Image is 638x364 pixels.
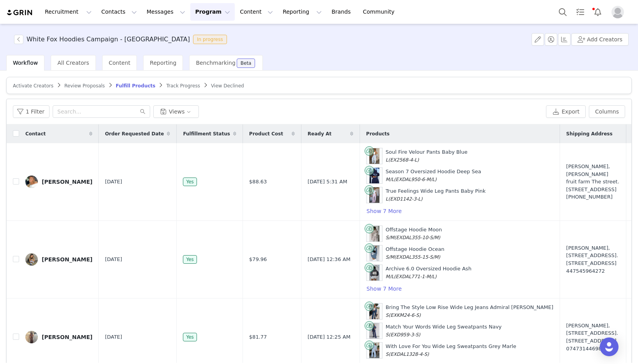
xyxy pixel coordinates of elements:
img: Product Image [369,304,379,319]
span: (EXKM24-6-S) [388,313,421,318]
a: grin logo [6,9,34,16]
span: L [386,196,388,202]
img: Product Image [369,187,379,203]
span: Fulfillment Status [183,130,230,137]
span: Products [366,130,390,137]
a: [PERSON_NAME] [25,253,92,266]
span: [DATE] [105,178,122,186]
h3: White Fox Hoodies Campaign - [GEOGRAPHIC_DATA] [27,35,190,44]
button: Add Creators [571,33,629,46]
button: Notifications [589,3,606,21]
button: Profile [607,6,632,18]
span: [DATE] 12:25 AM [308,333,351,341]
span: Order Requested Date [105,130,164,137]
div: 07473144698 [566,345,620,353]
span: S/M [386,254,394,260]
span: Benchmarking [196,60,235,66]
img: 3d1147df-9043-4b0d-98ea-576abfdb7901.jpg [25,176,38,188]
div: With Love For You Wide Leg Sweatpants Grey Marle [386,343,516,358]
span: Yes [183,333,197,341]
span: [DATE] 5:31 AM [308,178,347,186]
span: (EXD1142-3-L) [388,196,423,202]
span: Product Cost [249,130,283,137]
img: Product Image [369,148,379,164]
button: Program [190,3,235,21]
a: Community [358,3,403,21]
div: 447545964272 [566,267,620,275]
button: Columns [589,105,625,118]
span: Yes [183,178,197,186]
a: Tasks [572,3,589,21]
span: S [386,332,389,337]
span: Fulfill Products [116,83,156,89]
span: All Creators [57,60,89,66]
button: Show 7 More [366,206,402,216]
span: [DATE] [105,333,122,341]
button: Show 7 More [366,284,402,293]
a: [PERSON_NAME] [25,176,92,188]
button: Contacts [97,3,142,21]
span: (EXD959-3-S) [388,332,420,337]
span: $88.63 [249,178,267,186]
span: Workflow [13,60,38,66]
input: Search... [53,105,150,118]
span: Activate Creators [13,83,53,89]
span: Review Proposals [64,83,105,89]
div: Bring The Style Low Rise Wide Leg Jeans Admiral [PERSON_NAME] [386,304,553,319]
span: $81.77 [249,333,267,341]
span: (EXDAL1328-4-S) [388,352,429,357]
button: Views [153,105,199,118]
a: Brands [327,3,358,21]
div: [PERSON_NAME], [PERSON_NAME] fruit farm The street. [STREET_ADDRESS] [566,163,620,201]
div: [PERSON_NAME] [42,256,92,263]
span: (EXDAL950-6-M/L) [394,177,436,182]
div: Open Intercom Messenger [600,337,619,356]
span: [DATE] [105,256,122,263]
img: 6c9726df-0f79-4bb2-833d-9db61ff9c963.jpg [25,331,38,343]
span: S/M [386,235,394,240]
span: [DATE] 12:36 AM [308,256,351,263]
button: 1 Filter [13,105,50,118]
span: (EXDAL771-1-M/L) [394,274,436,279]
a: [PERSON_NAME] [25,331,92,343]
span: (EX2568-4-L) [388,157,419,163]
div: [PERSON_NAME], [STREET_ADDRESS]. [STREET_ADDRESS] [566,244,620,275]
button: Messages [142,3,190,21]
div: True Feelings Wide Leg Pants Baby Pink [386,187,486,202]
div: Archive 6.0 Oversized Hoodie Ash [386,265,471,280]
div: Offstage Hoodie Moon [386,226,442,241]
img: Product Image [369,265,379,281]
button: Recruitment [40,3,96,21]
div: Offstage Hoodie Ocean [386,245,445,261]
span: $79.96 [249,256,267,263]
button: Content [235,3,278,21]
div: [PERSON_NAME] [42,179,92,185]
img: 9c9f4f60-6086-4492-88c8-43ba6a683cac.jpg [25,253,38,266]
span: Content [109,60,131,66]
div: [PERSON_NAME] [42,334,92,340]
div: Season 7 Oversized Hoodie Deep Sea [386,168,481,183]
img: Product Image [369,245,379,261]
button: Reporting [278,3,326,21]
img: Product Image [369,226,379,241]
span: View Declined [211,83,244,89]
span: M/L [386,274,394,279]
span: [object Object] [14,35,230,44]
span: Yes [183,255,197,264]
span: L [386,157,388,163]
span: (EXDAL355-15-S/M) [394,254,440,260]
button: Export [546,105,586,118]
span: In progress [193,35,227,44]
span: Track Progress [166,83,200,89]
span: S [386,313,389,318]
img: Product Image [369,343,379,358]
span: (EXDAL355-10-S/M) [394,235,440,240]
span: Reporting [150,60,176,66]
i: icon: search [140,109,145,114]
div: [PHONE_NUMBER] [566,193,620,201]
img: Product Image [369,323,379,339]
button: Search [554,3,571,21]
span: Ready At [308,130,331,137]
span: S [386,352,389,357]
span: Shipping Address [566,130,613,137]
